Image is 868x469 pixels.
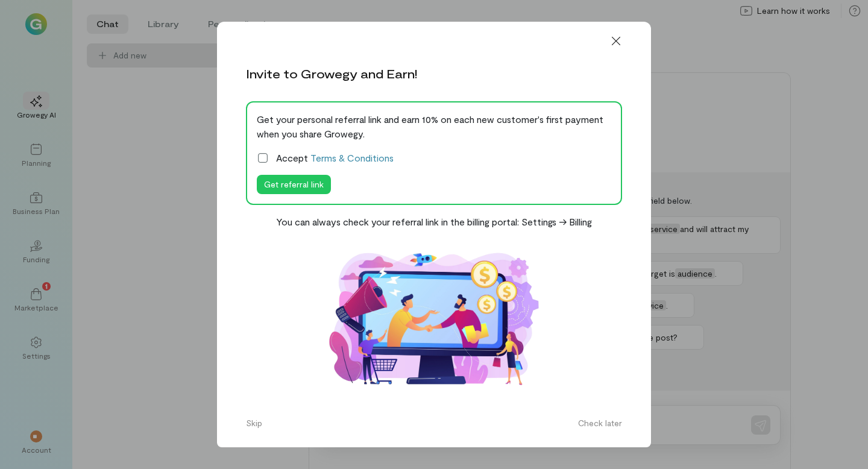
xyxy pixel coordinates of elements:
[313,239,555,400] img: Affiliate
[257,175,331,194] button: Get referral link
[310,152,394,163] a: Terms & Conditions
[571,414,629,433] button: Check later
[276,151,394,165] span: Accept
[239,414,269,433] button: Skip
[276,215,592,229] div: You can always check your referral link in the billing portal: Settings -> Billing
[246,65,417,82] div: Invite to Growegy and Earn!
[257,112,611,141] div: Get your personal referral link and earn 10% on each new customer's first payment when you share ...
